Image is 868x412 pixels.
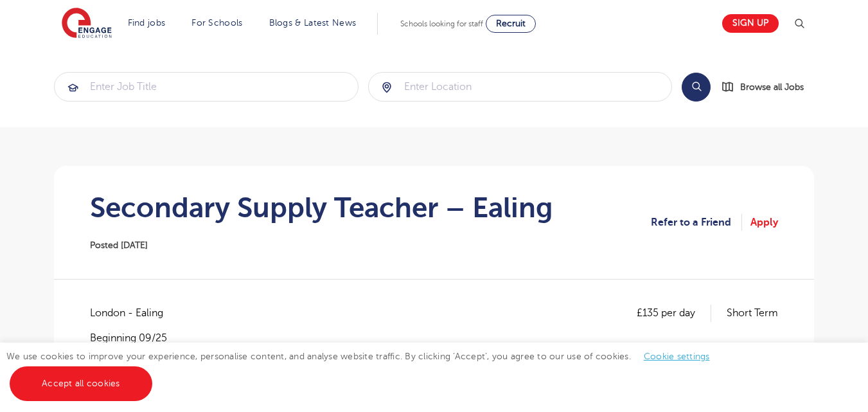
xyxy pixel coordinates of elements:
[369,73,672,101] input: Submit
[191,18,242,28] a: For Schools
[10,366,152,401] a: Accept all cookies
[486,15,536,33] a: Recruit
[722,14,779,33] a: Sign up
[128,18,166,28] a: Find jobs
[727,305,778,321] p: Short Term
[6,352,723,388] span: We use cookies to improve your experience, personalise content, and analyse website traffic. By c...
[740,80,804,94] span: Browse all Jobs
[496,19,526,28] span: Recruit
[682,73,711,102] button: Search
[90,192,553,224] h1: Secondary Supply Teacher – Ealing
[269,18,357,28] a: Blogs & Latest News
[90,305,176,321] span: London - Ealing
[637,305,711,321] p: £135 per day
[644,352,710,361] a: Cookie settings
[721,80,814,94] a: Browse all Jobs
[55,73,358,101] input: Submit
[54,72,359,102] div: Submit
[651,214,742,231] a: Refer to a Friend
[90,331,176,345] p: Beginning 09/25
[62,8,112,40] img: Engage Education
[400,19,483,28] span: Schools looking for staff
[90,240,148,250] span: Posted [DATE]
[368,72,673,102] div: Submit
[750,214,778,231] a: Apply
